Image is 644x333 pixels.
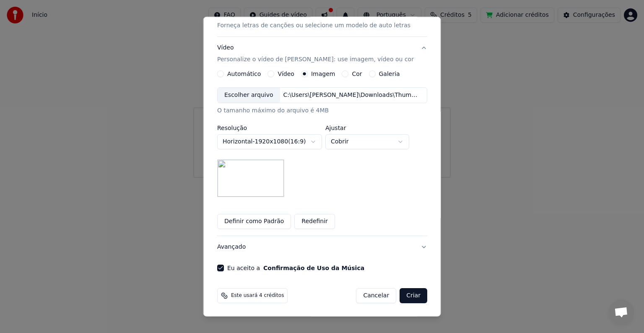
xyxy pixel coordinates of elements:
button: Criar [400,288,427,303]
div: O tamanho máximo do arquivo é 4MB [217,107,427,115]
button: LetrasForneça letras de canções ou selecione um modelo de auto letras [217,3,427,36]
label: Imagem [311,71,335,77]
button: Redefinir [294,214,335,229]
p: Forneça letras de canções ou selecione um modelo de auto letras [217,21,410,30]
p: Personalize o vídeo de [PERSON_NAME]: use imagem, vídeo ou cor [217,55,414,64]
button: Eu aceito a [263,265,364,271]
div: VídeoPersonalize o vídeo de [PERSON_NAME]: use imagem, vídeo ou cor [217,70,427,236]
label: Eu aceito a [227,265,364,271]
label: Automático [227,71,261,77]
label: Galeria [379,71,400,77]
div: C:\Users\[PERSON_NAME]\Downloads\Thumbnail [PERSON_NAME]png [280,91,422,99]
span: Este usará 4 créditos [231,292,284,299]
label: Resolução [217,125,322,131]
div: Vídeo [217,44,414,64]
button: Cancelar [356,288,396,303]
label: Cor [352,71,362,77]
button: Avançado [217,236,427,258]
button: Definir como Padrão [217,214,291,229]
div: Escolher arquivo [218,88,280,103]
button: VídeoPersonalize o vídeo de [PERSON_NAME]: use imagem, vídeo ou cor [217,37,427,70]
label: Vídeo [278,71,294,77]
label: Ajustar [325,125,409,131]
